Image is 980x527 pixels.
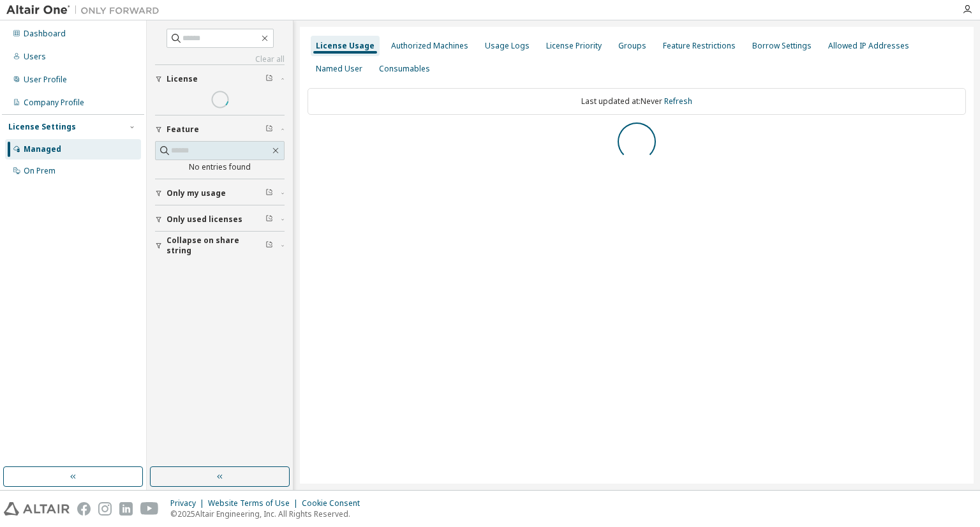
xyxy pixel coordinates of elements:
span: Feature [167,124,199,135]
div: Authorized Machines [391,41,468,51]
p: © 2025 Altair Engineering, Inc. All Rights Reserved. [170,508,367,519]
a: Clear all [155,54,285,64]
span: Clear filter [265,74,273,84]
div: License Priority [546,41,602,51]
button: Feature [155,115,285,144]
span: Clear filter [265,124,273,135]
img: facebook.svg [77,502,91,516]
img: altair_logo.svg [4,502,70,516]
div: Last updated at: Never [308,88,966,115]
div: No entries found [155,162,285,172]
div: Feature Restrictions [663,41,736,51]
div: User Profile [24,75,67,85]
div: Consumables [379,64,430,74]
div: Allowed IP Addresses [828,41,909,51]
img: youtube.svg [140,502,159,516]
span: Only used licenses [167,214,242,225]
div: License Usage [316,41,375,51]
div: Dashboard [24,29,66,39]
button: Only my usage [155,179,285,207]
div: License Settings [8,122,76,132]
div: Company Profile [24,98,84,108]
div: Groups [618,41,646,51]
button: Collapse on share string [155,232,285,260]
div: Named User [316,64,362,74]
a: Refresh [664,96,692,107]
span: Collapse on share string [167,235,265,256]
div: Users [24,52,46,62]
div: Usage Logs [485,41,530,51]
div: On Prem [24,166,56,176]
span: License [167,74,198,84]
div: Cookie Consent [302,498,367,508]
img: linkedin.svg [119,502,133,516]
button: License [155,65,285,93]
div: Privacy [170,498,208,508]
button: Only used licenses [155,205,285,234]
span: Clear filter [265,188,273,198]
img: instagram.svg [98,502,112,516]
span: Only my usage [167,188,226,198]
div: Managed [24,144,61,154]
span: Clear filter [265,214,273,225]
div: Website Terms of Use [208,498,302,508]
span: Clear filter [265,241,273,251]
div: Borrow Settings [752,41,812,51]
img: Altair One [6,4,166,17]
